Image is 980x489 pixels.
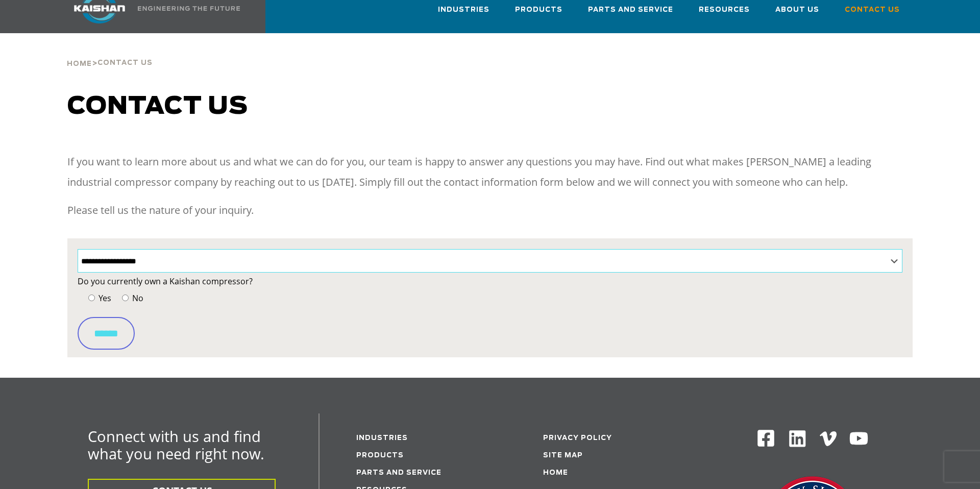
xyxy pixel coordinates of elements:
label: Do you currently own a Kaishan compressor? [78,274,902,288]
a: Industries [356,435,408,442]
img: Engineering the future [138,6,240,11]
input: Yes [88,295,95,301]
p: Please tell us the nature of your inquiry. [67,200,913,221]
a: Home [67,59,92,68]
span: No [130,292,143,304]
span: About Us [775,4,819,16]
span: Yes [96,292,111,304]
span: Resources [699,4,750,16]
span: Contact Us [97,60,153,66]
div: > [67,33,153,72]
img: Vimeo [820,431,837,446]
span: Connect with us and find what you need right now. [88,426,264,463]
span: Contact Us [845,4,900,16]
a: Products [356,452,404,459]
span: Products [515,4,562,16]
span: Home [67,61,92,67]
span: Industries [438,4,489,16]
form: Contact form [78,274,902,350]
a: Home [543,470,568,476]
a: Parts and service [356,470,442,476]
p: If you want to learn more about us and what we can do for you, our team is happy to answer any qu... [67,152,913,192]
img: Facebook [756,429,775,448]
span: Contact us [67,94,248,119]
input: No [122,295,129,301]
img: Youtube [849,429,869,449]
span: Parts and Service [588,4,673,16]
a: Privacy Policy [543,435,612,442]
img: Linkedin [788,429,807,449]
a: Site Map [543,452,583,459]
